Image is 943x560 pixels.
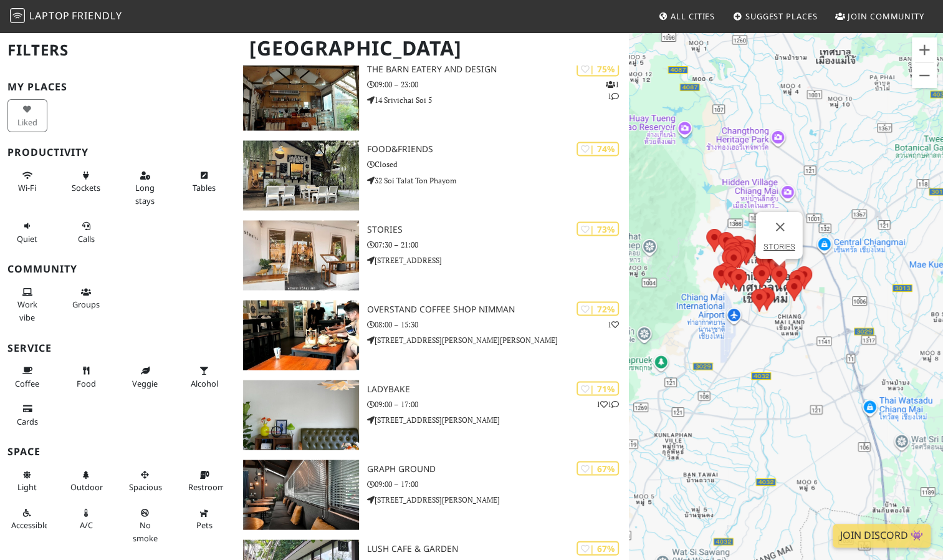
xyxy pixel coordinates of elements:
[236,380,628,450] a: Ladybake | 71% 11 Ladybake 09:00 – 17:00 [STREET_ADDRESS][PERSON_NAME]
[7,263,228,275] h3: Community
[606,79,619,102] p: 1 1
[366,304,628,314] h3: Overstand Coffee Shop NIMMAN
[7,398,47,432] button: Cards
[366,238,628,250] p: 07:30 – 21:00
[125,465,165,498] button: Spacious
[132,378,158,389] span: Veggie
[67,360,107,393] button: Food
[7,342,228,354] h3: Service
[7,81,228,93] h3: My Places
[671,11,715,22] span: All Cities
[577,301,619,316] div: | 72%
[184,360,224,393] button: Alcohol
[129,481,162,493] span: Spacious
[366,254,628,266] p: [STREET_ADDRESS]
[80,519,93,531] span: Air conditioned
[7,282,47,327] button: Work vibe
[236,60,628,130] a: The Barn Eatery And Design | 75% 11 The Barn Eatery And Design 09:00 – 23:00 14 Srivichai Soi 5
[15,378,39,389] span: Coffee
[577,461,619,475] div: | 67%
[912,37,937,62] button: Zoom in
[236,300,628,370] a: Overstand Coffee Shop NIMMAN | 72% 1 Overstand Coffee Shop NIMMAN 08:00 – 15:30 [STREET_ADDRESS][...
[72,299,100,310] span: Group tables
[125,360,165,393] button: Veggie
[366,398,628,410] p: 09:00 – 17:00
[912,63,937,88] button: Zoom out
[239,31,626,65] h1: [GEOGRAPHIC_DATA]
[7,503,47,536] button: Accessible
[184,465,224,498] button: Restroom
[366,94,628,106] p: 14 Srivichai Soi 5
[745,11,818,22] span: Suggest Places
[366,174,628,186] p: 32 Soi Talat Ton Phayom
[366,318,628,330] p: 08:00 – 15:30
[243,460,359,529] img: GRAPH ground
[243,380,359,450] img: Ladybake
[70,481,103,493] span: Outdoor area
[7,165,47,198] button: Wi-Fi
[125,503,165,548] button: No smoke
[18,182,36,193] span: Stable Wi-Fi
[77,378,96,389] span: Food
[125,165,165,211] button: Long stays
[763,242,795,251] a: STORIES
[78,233,95,244] span: Video/audio calls
[67,503,107,536] button: A/C
[577,541,619,555] div: | 67%
[765,212,795,242] button: Close
[236,220,628,290] a: STORIES | 73% STORIES 07:30 – 21:00 [STREET_ADDRESS]
[366,79,628,90] p: 09:00 – 23:00
[577,381,619,395] div: | 71%
[17,481,37,493] span: Natural light
[243,60,359,130] img: The Barn Eatery And Design
[366,384,628,394] h3: Ladybake
[135,182,155,206] span: Long stays
[188,481,225,493] span: Restroom
[243,220,359,290] img: STORIES
[596,398,619,410] p: 1 1
[72,9,122,22] span: Friendly
[653,5,720,27] a: All Cities
[29,9,70,22] span: Laptop
[366,144,628,155] h3: Food&Friends
[67,282,107,315] button: Groups
[366,413,628,425] p: [STREET_ADDRESS][PERSON_NAME]
[17,299,37,322] span: People working
[67,216,107,249] button: Calls
[243,300,359,370] img: Overstand Coffee Shop NIMMAN
[366,478,628,490] p: 09:00 – 17:00
[848,11,924,22] span: Join Community
[366,543,628,554] h3: Lush Cafe & Garden
[577,142,619,156] div: | 74%
[67,165,107,198] button: Sockets
[190,378,218,389] span: Alcohol
[7,465,47,498] button: Light
[830,5,929,27] a: Join Community
[366,493,628,505] p: [STREET_ADDRESS][PERSON_NAME]
[366,224,628,234] h3: STORIES
[7,147,228,158] h3: Productivity
[10,6,122,27] a: LaptopFriendly LaptopFriendly
[236,460,628,529] a: GRAPH ground | 67% GRAPH ground 09:00 – 17:00 [STREET_ADDRESS][PERSON_NAME]
[236,140,628,210] a: Food&Friends | 74% Food&Friends Closed 32 Soi Talat Ton Phayom
[17,416,38,427] span: Credit cards
[7,31,228,69] h2: Filters
[577,221,619,236] div: | 73%
[7,216,47,249] button: Quiet
[366,463,628,474] h3: GRAPH ground
[7,446,228,458] h3: Space
[67,465,107,498] button: Outdoor
[184,165,224,198] button: Tables
[7,360,47,393] button: Coffee
[193,182,216,193] span: Work-friendly tables
[17,233,37,244] span: Quiet
[366,334,628,345] p: [STREET_ADDRESS][PERSON_NAME][PERSON_NAME]
[728,5,823,27] a: Suggest Places
[608,318,619,330] p: 1
[196,519,212,531] span: Pet friendly
[133,519,158,543] span: Smoke free
[366,158,628,170] p: Closed
[243,140,359,210] img: Food&Friends
[72,182,100,193] span: Power sockets
[184,503,224,536] button: Pets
